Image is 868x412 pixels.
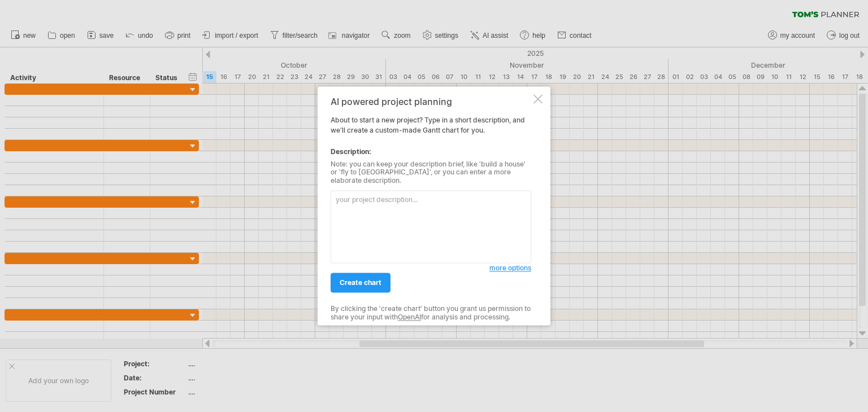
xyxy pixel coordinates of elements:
a: more options [489,264,531,274]
a: create chart [331,273,390,293]
a: OpenAI [398,313,421,321]
div: Note: you can keep your description brief, like 'build a house' or 'fly to [GEOGRAPHIC_DATA]', or... [331,160,531,185]
div: AI powered project planning [331,97,531,107]
div: Description: [331,147,531,157]
span: create chart [340,279,381,287]
div: About to start a new project? Type in a short description, and we'll create a custom-made Gantt c... [331,97,531,315]
div: By clicking the 'create chart' button you grant us permission to share your input with for analys... [331,305,531,322]
span: more options [489,264,531,273]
